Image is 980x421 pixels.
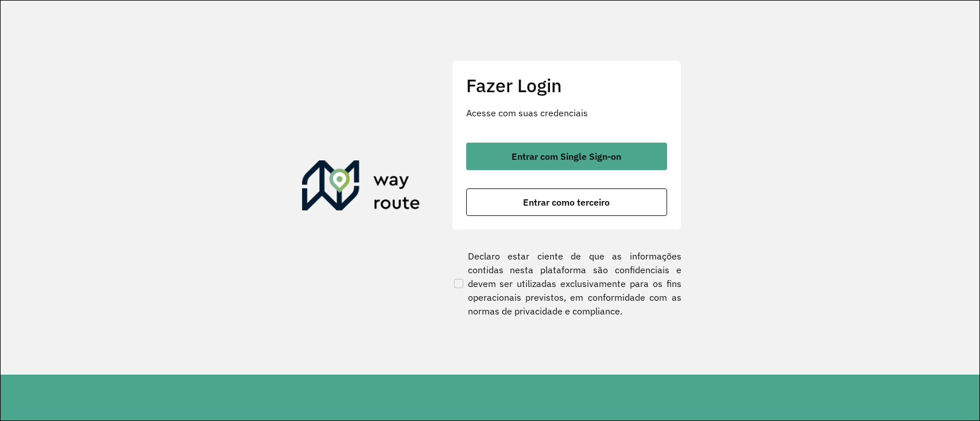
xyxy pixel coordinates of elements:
[302,160,420,215] img: Roteirizador AmbevTech
[452,249,681,318] label: Declaro estar ciente de que as informações contidas nesta plataforma são confidenciais e devem se...
[466,143,667,170] button: button
[466,106,667,120] p: Acesse com suas credenciais
[466,74,667,96] h2: Fazer Login
[512,152,621,161] span: Entrar com Single Sign-on
[466,188,667,216] button: button
[523,198,610,207] span: Entrar como terceiro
